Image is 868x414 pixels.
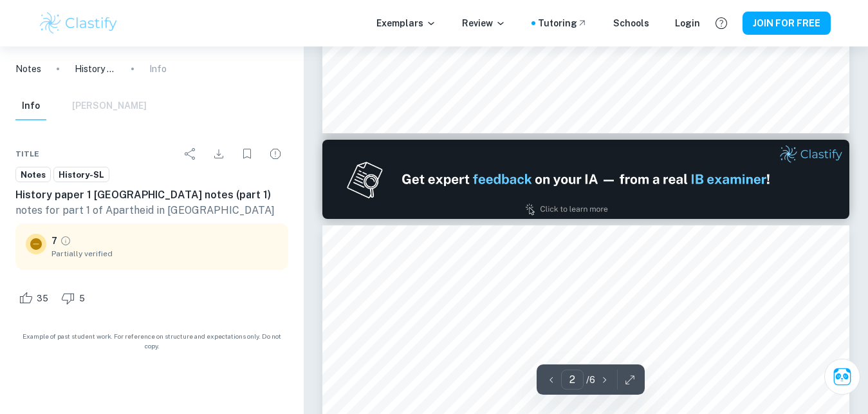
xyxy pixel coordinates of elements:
[38,10,120,36] img: Clastify logo
[586,373,595,387] p: / 6
[15,62,41,76] a: Notes
[824,359,860,395] button: Ask Clai
[322,140,850,219] img: Ad
[149,62,167,76] p: Info
[15,167,51,183] a: Notes
[15,288,55,308] div: Like
[613,16,649,30] a: Schools
[51,248,278,259] span: Partially verified
[15,92,46,120] button: Info
[72,292,92,305] span: 5
[263,141,288,167] div: Report issue
[53,167,109,183] a: History-SL
[675,16,700,30] a: Login
[15,203,288,218] p: notes for part 1 of Apartheid in [GEOGRAPHIC_DATA]
[54,169,109,182] span: History-SL
[376,16,436,30] p: Exemplars
[60,235,71,247] a: Grade partially verified
[58,288,92,308] div: Dislike
[15,332,288,351] span: Example of past student work. For reference on structure and expectations only. Do not copy.
[51,234,57,248] p: 7
[710,12,732,34] button: Help and Feedback
[538,16,587,30] a: Tutoring
[15,187,288,203] h6: History paper 1 [GEOGRAPHIC_DATA] notes (part 1)
[30,292,55,305] span: 35
[178,141,203,167] div: Share
[16,169,50,182] span: Notes
[743,12,831,35] button: JOIN FOR FREE
[75,62,116,76] p: History paper 1 [GEOGRAPHIC_DATA] notes (part 1)
[206,141,232,167] div: Download
[234,141,260,167] div: Bookmark
[15,148,39,160] span: Title
[462,16,506,30] p: Review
